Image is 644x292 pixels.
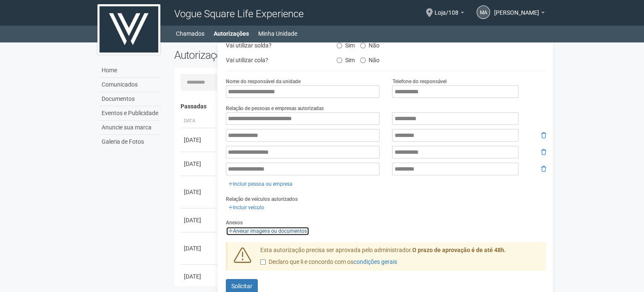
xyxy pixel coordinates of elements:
[226,179,295,189] a: Incluir pessoa ou empresa
[337,39,355,49] label: Sim
[435,11,464,17] a: Loja/108
[99,135,162,149] a: Galeria de Fotos
[184,244,215,253] div: [DATE]
[226,105,324,112] label: Relação de pessoas e empresas autorizadas
[184,272,215,281] div: [DATE]
[392,78,446,85] label: Telefone do responsável
[184,136,215,144] div: [DATE]
[260,258,397,266] label: Declaro que li e concordo com os
[226,195,298,203] label: Relação de veículos autorizados
[99,63,162,78] a: Home
[97,4,160,55] img: logo.jpg
[494,1,539,16] span: Mari Angela Fernandes
[214,28,249,39] a: Autorizações
[254,246,546,271] div: Esta autorização precisa ser aprovada pelo administrador.
[541,149,546,155] i: Remover
[360,54,380,64] label: Não
[226,78,301,85] label: Nome do responsável da unidade
[99,106,162,121] a: Eventos e Publicidade
[226,203,267,212] a: Incluir veículo
[226,226,309,236] a: Anexar imagens ou documentos
[184,216,215,224] div: [DATE]
[99,92,162,106] a: Documentos
[99,78,162,92] a: Comunicados
[541,166,546,172] i: Remover
[260,259,266,265] input: Declaro que li e concordo com oscondições gerais
[176,28,204,39] a: Chamados
[184,188,215,196] div: [DATE]
[337,54,355,64] label: Sim
[337,58,342,63] input: Sim
[181,103,540,110] h4: Passadas
[337,43,342,48] input: Sim
[353,258,397,265] a: condições gerais
[360,43,366,48] input: Não
[476,5,490,19] a: MA
[360,58,366,63] input: Não
[226,219,243,226] label: Anexos
[220,39,330,52] div: Vai utilizar solda?
[541,132,546,138] i: Remover
[174,8,303,20] span: Vogue Square Life Experience
[231,283,252,289] span: Solicitar
[494,11,545,17] a: [PERSON_NAME]
[174,49,354,61] h2: Autorizações
[99,121,162,135] a: Anuncie sua marca
[184,160,215,168] div: [DATE]
[181,114,218,128] th: Data
[435,1,458,16] span: Loja/108
[258,28,297,39] a: Minha Unidade
[360,39,380,49] label: Não
[412,247,506,253] strong: O prazo de aprovação é de até 48h.
[220,54,330,66] div: Vai utilizar cola?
